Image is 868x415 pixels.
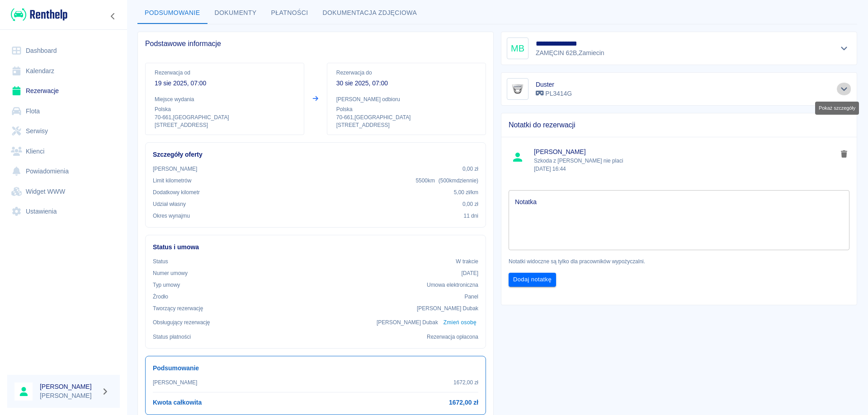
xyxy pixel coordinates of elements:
[453,378,478,387] p: 1672,00 zł
[155,69,295,77] p: Rezerwacja od
[153,257,168,266] p: Status
[534,147,837,157] span: [PERSON_NAME]
[7,101,120,121] a: Flota
[536,89,572,98] p: PL3414G
[7,161,120,182] a: Powiadomienia
[7,182,120,202] a: Widget WWW
[377,318,438,326] p: [PERSON_NAME] Dubak
[464,212,478,220] p: 11 dni
[427,281,478,289] p: Umowa elektroniczna
[536,80,572,89] h6: Duster
[7,121,120,141] a: Serwisy
[507,37,528,59] div: MB
[153,293,168,301] p: Żrodło
[155,105,295,113] p: Polska
[316,2,425,24] button: Dokumentacja zdjęciowa
[153,333,191,341] p: Status płatności
[153,242,478,252] h6: Status i umowa
[837,42,852,55] button: Pokaż szczegóły
[7,41,120,61] a: Dashboard
[534,157,837,173] p: Szkoda z [PERSON_NAME] nie placi
[336,79,476,88] p: 30 sie 2025, 07:00
[264,2,316,24] button: Płatności
[449,398,478,407] h6: 1672,00 zł
[336,69,476,77] p: Rezerwacja do
[153,269,188,277] p: Numer umowy
[153,304,203,312] p: Tworzący rezerwację
[837,148,851,160] button: delete note
[153,398,202,407] h6: Kwota całkowita
[155,95,295,103] p: Miejsce wydania
[465,293,479,301] p: Panel
[336,95,476,103] p: [PERSON_NAME] odbioru
[40,382,98,391] h6: [PERSON_NAME]
[153,212,190,220] p: Okres wynajmu
[153,364,478,373] h6: Podsumowanie
[11,7,67,22] img: Renthelp logo
[509,121,849,130] span: Notatki do rezerwacji
[462,165,478,173] p: 0,00 zł
[155,79,295,88] p: 19 sie 2025, 07:00
[534,165,837,173] p: [DATE] 16:44
[439,177,478,184] span: ( 500 km dziennie )
[509,80,527,98] img: Image
[336,121,476,129] p: [STREET_ADDRESS]
[208,2,264,24] button: Dokumenty
[7,201,120,222] a: Ustawienia
[427,333,478,341] p: Rezerwacja opłacona
[454,188,478,196] p: 5,00 zł /km
[7,81,120,101] a: Rezerwacje
[153,281,180,289] p: Typ umowy
[145,39,486,48] span: Podstawowe informacje
[153,165,197,173] p: [PERSON_NAME]
[415,177,478,185] p: 5500 km
[456,257,478,266] p: W trakcie
[7,141,120,162] a: Klienci
[837,83,852,95] button: Pokaż szczegóły
[137,2,208,24] button: Podsumowanie
[509,273,556,287] button: Dodaj notatkę
[155,121,295,129] p: [STREET_ADDRESS]
[462,200,478,208] p: 0,00 zł
[336,113,476,121] p: 70-661 , [GEOGRAPHIC_DATA]
[153,188,200,196] p: Dodatkowy kilometr
[815,102,859,115] div: Pokaż szczegóły
[461,269,478,277] p: [DATE]
[153,150,478,159] h6: Szczegóły oferty
[509,257,849,266] p: Notatki widoczne są tylko dla pracowników wypożyczalni.
[7,7,67,22] a: Renthelp logo
[153,378,197,387] p: [PERSON_NAME]
[153,318,210,326] p: Obsługujący rezerwację
[153,177,191,185] p: Limit kilometrów
[417,304,478,312] p: [PERSON_NAME] Dubak
[336,105,476,113] p: Polska
[153,200,186,208] p: Udział własny
[7,61,120,81] a: Kalendarz
[155,113,295,121] p: 70-661 , [GEOGRAPHIC_DATA]
[536,48,606,58] p: ZAMĘCIN 62B , Zamiecin
[106,10,120,22] button: Zwiń nawigację
[40,391,98,401] p: [PERSON_NAME]
[442,316,478,329] button: Zmień osobę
